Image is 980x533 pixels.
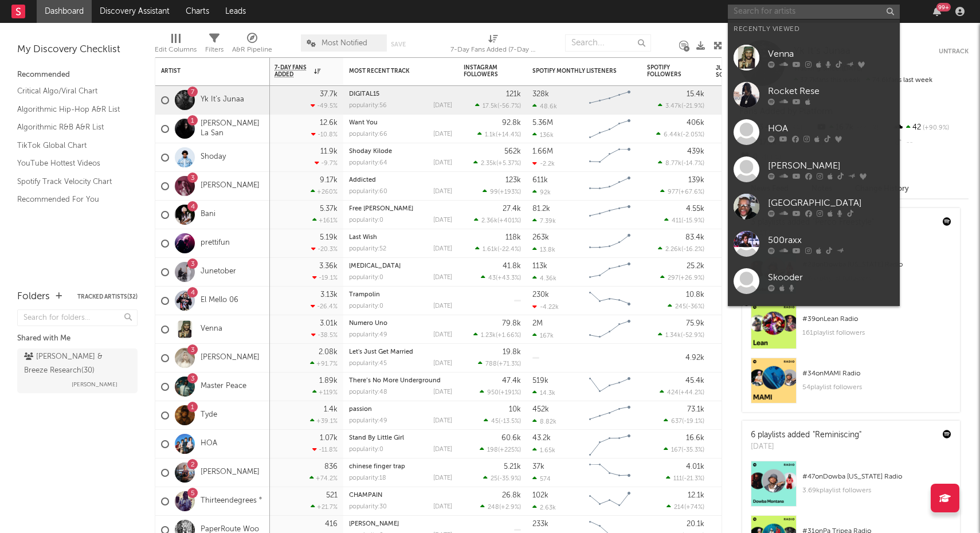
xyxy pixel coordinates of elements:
div: ( ) [474,217,521,224]
a: HOA [201,439,217,449]
span: 1.34k [665,332,681,339]
a: chinese finger trap [349,464,405,470]
a: Tyde [201,410,217,420]
span: -22.4 % [499,246,519,253]
span: +193 % [500,189,519,195]
a: [MEDICAL_DATA] [349,263,401,269]
div: 7-Day Fans Added (7-Day Fans Added) [450,43,536,57]
div: Instagram Followers [464,64,504,78]
span: +191 % [500,390,519,396]
div: 1.4k [324,406,338,413]
span: 2.36k [481,218,497,224]
div: 136k [532,131,554,139]
div: 3.01k [320,320,338,327]
div: 439k [687,148,704,155]
a: Yk It’s Junaa [201,95,244,105]
svg: Chart title [584,287,636,315]
span: -19.1 % [684,418,703,425]
span: 8.77k [665,160,681,167]
span: 1.61k [483,246,497,253]
div: 161 playlist followers [802,326,951,340]
svg: Chart title [584,143,636,172]
a: Free [PERSON_NAME] [349,206,413,212]
div: 16.6k [686,434,704,442]
div: -20.3 % [311,245,338,253]
a: Stand By Little Girl [349,435,404,441]
div: -9.7 % [315,159,338,167]
div: +161 % [312,217,338,224]
div: ( ) [660,389,704,396]
div: 2M [532,320,543,327]
div: popularity: 49 [349,418,387,424]
div: ( ) [658,331,704,339]
a: [PERSON_NAME] [201,181,260,191]
div: 11.9k [320,148,338,155]
a: Recommended For You [17,193,126,206]
span: [PERSON_NAME] [72,378,117,391]
div: 54 playlist followers [802,381,951,394]
div: Recently Viewed [734,22,894,36]
div: -11.8 % [312,446,338,453]
div: popularity: 0 [349,303,383,309]
a: There’s No More Underground [349,378,441,384]
div: 79.8k [502,320,521,327]
div: ( ) [480,446,521,453]
div: 3.69k playlist followers [802,484,951,497]
div: [DATE] [433,418,452,424]
div: Edit Columns [155,43,197,57]
div: [DATE] [751,441,861,453]
span: 198 [487,447,498,453]
svg: Chart title [584,430,636,458]
div: 118k [505,234,521,241]
span: -21.9 % [683,103,703,109]
svg: Chart title [584,115,636,143]
a: YouTube Hottest Videos [17,157,126,170]
div: [DATE] [433,446,452,453]
div: ( ) [658,245,704,253]
div: 37.7k [320,91,338,98]
svg: Chart title [584,229,636,258]
div: popularity: 49 [349,332,387,338]
svg: Chart title [584,172,636,201]
div: Stand By Little Girl [349,435,452,441]
div: -- [892,135,969,150]
div: [DATE] [433,275,452,281]
div: Most Recent Track [349,68,435,75]
a: Venna [728,39,900,76]
span: +5.37 % [498,160,519,167]
a: passion [349,406,372,413]
div: 10.8k [686,291,704,299]
span: 297 [668,275,679,281]
div: -19.1 % [312,274,338,281]
div: Spotify Followers [647,64,687,78]
div: popularity: 0 [349,446,383,453]
button: 99+ [933,7,941,16]
input: Search for artists [728,5,900,19]
div: 2.08k [319,348,338,356]
span: 6.44k [664,132,681,138]
span: -56.7 % [499,103,519,109]
span: 788 [485,361,497,367]
a: Shoday Kilode [349,148,392,155]
div: 230k [532,291,549,299]
a: Junetober [201,267,236,277]
div: # 39 on Lean Radio [802,312,951,326]
div: -2.2k [532,160,555,167]
a: Critical Algo/Viral Chart [17,85,126,97]
div: ( ) [658,102,704,109]
div: 7-Day Fans Added (7-Day Fans Added) [450,29,536,62]
span: -52.9 % [683,332,703,339]
div: -10.8 % [311,131,338,138]
svg: Chart title [584,201,636,229]
div: 1.66M [532,148,553,155]
div: 6 playlists added [751,429,861,441]
span: -36 % [688,304,703,310]
a: Addicted [349,177,376,183]
div: EKG [349,263,452,269]
span: 1.23k [481,332,496,339]
button: Tracked Artists(32) [77,294,138,300]
div: 519k [532,377,548,385]
a: El Mello 06 [201,296,238,305]
div: 263k [532,234,549,241]
span: 2.26k [665,246,681,253]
